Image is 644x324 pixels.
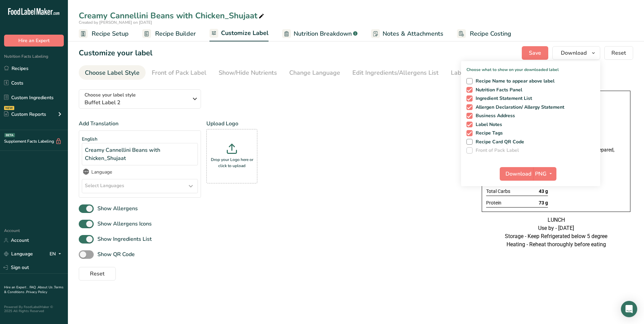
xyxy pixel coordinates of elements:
button: Hire an Expert [4,35,64,47]
div: Creamy Cannellini Beans with Chicken_Shujaat [82,143,198,165]
p: Drop your Logo here or click to upload [208,157,256,169]
div: Language [82,168,198,176]
div: EN [50,250,64,258]
span: Ingredient Statement List [473,95,532,102]
span: 73 g [539,200,548,206]
div: Custom Reports [4,111,46,118]
button: Reset [604,46,633,60]
span: Customize Label [221,29,269,38]
button: Reset [79,267,116,281]
span: 43 g [539,188,548,194]
p: Choose what to show on your downloaded label [461,61,600,73]
div: NEW [4,106,14,110]
span: Protein [486,200,501,206]
span: Recipe Costing [470,29,511,38]
span: Nutrition Facts Panel [473,87,522,93]
a: Customize Label [209,25,269,42]
button: Save [522,46,548,60]
div: Show/Hide Nutrients [219,68,277,77]
span: PNG [535,170,547,178]
span: Save [529,49,541,57]
span: Created by [PERSON_NAME] on [DATE] [79,20,152,25]
div: LUNCH Use by - [DATE] Storage - Keep Refrigerated below 5 degree Heating - Reheat thoroughly befo... [482,216,630,249]
span: Recipe Tags [473,130,503,136]
span: Show Allergens [94,204,138,213]
div: BETA [4,133,15,137]
a: Terms & Conditions . [4,285,63,294]
div: Change Language [289,68,340,77]
div: Add Translation [79,120,201,198]
a: Privacy Policy [26,290,47,294]
div: Label Extra Info [451,68,496,77]
a: Language [4,248,33,260]
span: Notes & Attachments [383,29,443,38]
span: English [82,136,97,142]
span: Label Notes [473,122,502,128]
span: Show Ingredients List [94,235,152,243]
button: Choose your label style Buffet Label 2 [79,89,201,109]
span: Allergen Declaration/ Allergy Statement [473,104,565,110]
a: Nutrition Breakdown [282,26,357,41]
a: Recipe Setup [79,26,129,41]
a: Hire an Expert . [4,285,28,290]
a: FAQ . [30,285,38,290]
span: Recipe Setup [92,29,129,38]
a: Recipe Builder [142,26,196,41]
div: Select Languages [82,179,198,193]
span: Reset [611,49,626,57]
span: Download [505,170,531,178]
span: Download [561,49,587,57]
span: Nutrition Breakdown [294,29,352,38]
div: Upload Logo [206,120,257,183]
span: Reset [90,270,105,278]
span: Recipe Name to appear above label [473,78,555,84]
span: Total Carbs [486,188,510,194]
button: Download [500,167,533,181]
h1: Customize your label [79,48,152,59]
span: Front of Pack Label [473,147,519,154]
a: Notes & Attachments [371,26,443,41]
div: Powered By FoodLabelMaker © 2025 All Rights Reserved [4,305,64,313]
span: Choose your label style [85,91,136,98]
div: Open Intercom Messenger [621,301,637,317]
span: Business Address [473,113,515,119]
button: Download [552,46,600,60]
div: Edit Ingredients/Allergens List [352,68,439,77]
div: Choose Label Style [85,68,140,77]
a: About Us . [38,285,54,290]
span: Show QR Code [94,250,135,258]
span: Show Allergens Icons [94,220,152,228]
span: Buffet Label 2 [85,98,188,107]
span: Recipe Builder [155,29,196,38]
button: PNG [533,167,556,181]
a: Recipe Costing [457,26,511,41]
div: Creamy Cannellini Beans with Chicken_Shujaat [79,10,265,22]
span: Recipe Card QR Code [473,139,525,145]
div: Front of Pack Label [152,68,206,77]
